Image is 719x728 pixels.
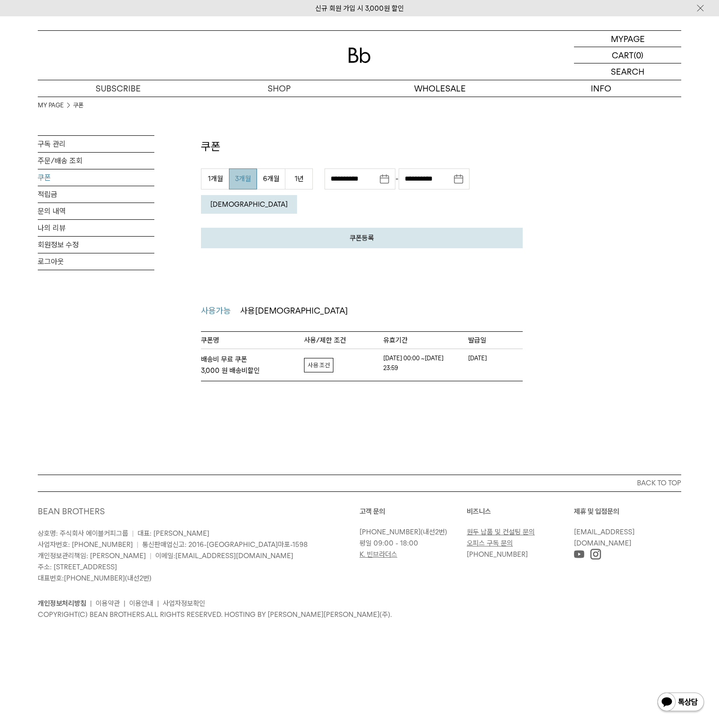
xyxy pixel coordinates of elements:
[348,48,371,63] img: 로고
[38,169,154,186] a: 쿠폰
[229,168,257,189] button: 3개월
[38,552,146,560] span: 개인정보관리책임: [PERSON_NAME]
[132,529,134,538] span: |
[64,574,125,582] a: [PHONE_NUMBER]
[73,101,83,110] a: 쿠폰
[257,168,285,189] button: 6개월
[350,234,374,242] em: 쿠폰등록
[657,692,705,714] img: 카카오톡 채널 1:1 채팅 버튼
[325,168,470,189] div: -
[468,332,523,349] th: 발급일
[163,599,205,608] a: 사업자정보확인
[574,47,681,63] a: CART (0)
[574,31,681,47] a: MYPAGE
[634,47,643,63] p: (0)
[150,552,152,560] span: |
[467,506,574,517] p: 비즈니스
[38,540,133,549] span: 사업자번호: [PHONE_NUMBER]
[201,354,304,376] strong: 배송비 무료 쿠폰 3,000 원 배송비할인
[467,528,535,536] a: 원두 납품 및 컨설팅 문의
[611,63,644,80] p: SEARCH
[210,200,288,209] em: [DEMOGRAPHIC_DATA]
[201,304,240,318] a: 사용가능
[574,528,635,547] a: [EMAIL_ADDRESS][DOMAIN_NAME]
[38,220,154,236] a: 나의 리뷰
[142,540,308,549] span: 통신판매업신고: 2016-[GEOGRAPHIC_DATA]마포-1598
[359,80,520,97] p: WHOLESALE
[359,506,467,517] p: 고객 문의
[96,599,120,608] a: 이용약관
[520,80,681,97] p: INFO
[175,552,293,560] a: [EMAIL_ADDRESS][DOMAIN_NAME]
[359,528,421,536] a: [PHONE_NUMBER]
[240,304,357,318] a: 사용[DEMOGRAPHIC_DATA]
[315,4,404,13] a: 신규 회원 가입 시 3,000원 할인
[38,153,154,169] a: 주문/배송 조회
[201,195,297,214] button: [DEMOGRAPHIC_DATA]
[38,186,154,203] a: 적립금
[38,203,154,219] a: 문의 내역
[467,550,528,559] a: [PHONE_NUMBER]
[359,526,462,538] p: (내선2번)
[201,139,523,154] p: 쿠폰
[199,80,359,97] a: SHOP
[612,47,634,63] p: CART
[38,506,105,516] a: BEAN BROTHERS
[138,529,209,538] span: 대표: [PERSON_NAME]
[38,101,64,110] a: MY PAGE
[38,475,681,491] button: BACK TO TOP
[240,306,348,315] span: 사용[DEMOGRAPHIC_DATA]
[383,354,444,373] em: [DATE] 00:00 ~[DATE] 23:59
[38,136,154,152] a: 구독 관리
[38,80,199,97] a: SUBSCRIBE
[38,237,154,253] a: 회원정보 수정
[383,332,468,349] th: 유효기간
[359,550,397,559] a: K. 빈브라더스
[304,332,383,349] th: 사용/제한 조건
[38,609,681,620] p: COPYRIGHT(C) BEAN BROTHERS. ALL RIGHTS RESERVED. HOSTING BY [PERSON_NAME][PERSON_NAME](주).
[90,598,92,609] li: |
[38,563,117,571] span: 주소: [STREET_ADDRESS]
[155,552,293,560] span: 이메일:
[611,31,645,47] p: MYPAGE
[201,168,229,189] button: 1개월
[124,598,125,609] li: |
[38,253,154,270] a: 로그아웃
[359,538,462,549] p: 평일 09:00 - 18:00
[38,574,152,582] span: 대표번호: (내선2번)
[137,540,138,549] span: |
[129,599,153,608] a: 이용안내
[467,539,513,547] a: 오피스 구독 문의
[468,354,523,376] td: [DATE]
[201,228,523,248] a: 쿠폰등록
[38,599,86,608] a: 개인정보처리방침
[285,168,313,189] button: 1년
[201,304,231,318] span: 사용가능
[157,598,159,609] li: |
[574,506,681,517] p: 제휴 및 입점문의
[38,529,128,538] span: 상호명: 주식회사 에이블커피그룹
[201,332,304,349] th: 쿠폰명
